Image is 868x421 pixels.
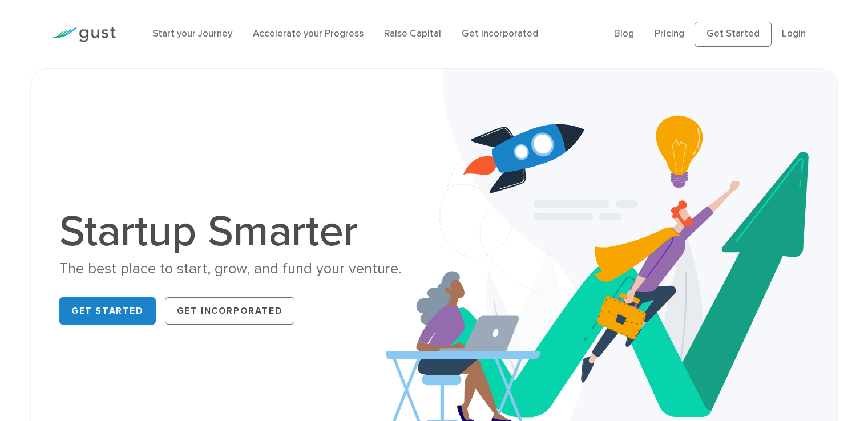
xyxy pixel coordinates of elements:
[462,28,538,39] a: Get Incorporated
[655,28,684,39] a: Pricing
[59,210,425,253] h1: Startup Smarter
[695,22,772,47] a: Get Started
[165,297,295,325] a: Get Incorporated
[253,28,364,39] a: Accelerate your Progress
[614,28,634,39] a: Blog
[59,297,156,325] a: Get Started
[782,28,806,39] a: Login
[52,27,116,42] img: Gust Logo
[59,259,425,279] div: The best place to start, grow, and fund your venture.
[152,28,232,39] a: Start your Journey
[384,28,441,39] a: Raise Capital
